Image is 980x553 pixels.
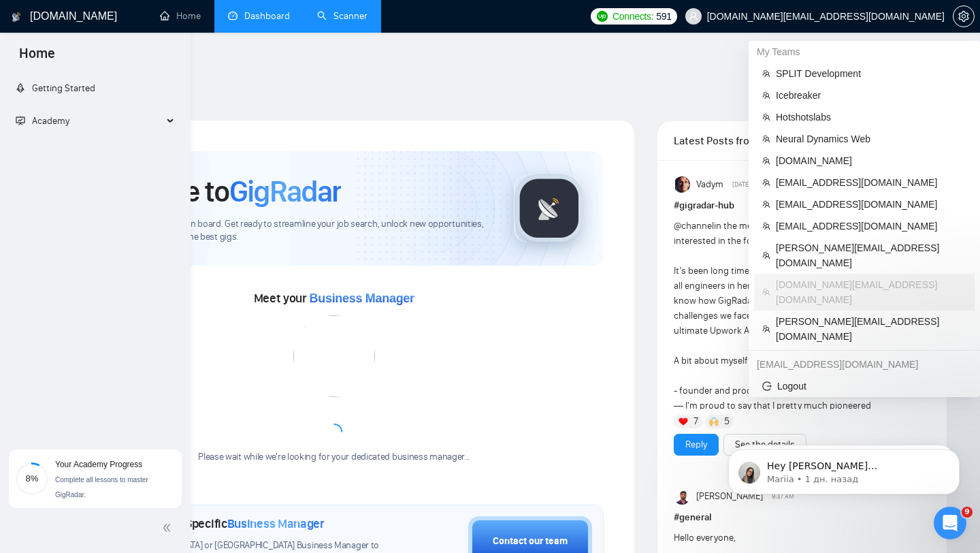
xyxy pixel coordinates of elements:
span: Your Academy Progress [55,460,142,469]
span: GigRadar [229,173,341,210]
div: Please wait while we're looking for your dedicated business manager... [190,451,478,464]
span: Home [8,44,66,72]
a: export [922,134,930,147]
span: 9 [962,507,973,518]
span: [DATE] [732,178,751,191]
span: We're excited to have you on board. Get ready to streamline your job search, unlock new opportuni... [86,218,492,244]
iframe: Intercom live chat [934,507,966,539]
p: Message from Mariia, sent 1 дн. назад [59,52,235,65]
img: logo [12,6,21,28]
li: Getting Started [5,75,185,102]
img: ❤️ [679,417,688,426]
h1: # gigradar-hub [674,198,930,213]
span: 5 [724,415,730,428]
span: Business Manager [310,291,414,305]
span: 7 hours ago [770,137,811,146]
a: Join GigRadar Slack Community [845,134,919,149]
h1: Set up your Country-Specific [76,516,325,531]
span: double-left [162,521,176,535]
span: rocket [16,83,25,93]
a: dashboardDashboard [228,10,290,22]
img: 🙌 [709,417,719,426]
span: Connects: [612,9,653,24]
span: Vadym [696,177,723,192]
a: Reply [685,437,707,452]
button: Reply [674,434,719,456]
button: setting [953,5,975,27]
span: fund-projection-screen [16,116,25,125]
span: Business Manager [227,516,325,531]
a: searchScanner [317,10,367,22]
h1: Welcome to [86,173,341,210]
span: loading [323,422,345,443]
span: export [922,135,930,146]
img: upwork-logo.png [597,11,608,22]
span: Getting Started [32,82,95,94]
img: gigradar-logo.png [515,174,583,242]
img: Preet Patel [675,488,691,505]
h1: # general [674,510,930,525]
span: [PERSON_NAME] [696,489,763,504]
span: 591 [656,9,671,24]
span: Academy [16,115,69,127]
span: @channel [674,220,714,232]
span: Latest Posts from the GigRadar Community [674,132,757,149]
img: error [293,315,375,397]
span: 7 [693,415,698,428]
a: setting [953,11,975,22]
img: Vadym [675,176,691,193]
span: Complete all lessons to master GigRadar. [55,476,148,499]
span: user [689,12,698,21]
span: 8% [16,474,48,483]
div: Contact our team [493,534,568,549]
span: Academy [32,115,69,127]
span: Hey [PERSON_NAME][EMAIL_ADDRESS][DOMAIN_NAME], Looks like your Upwork agency Grantis - Amazon Mar... [59,39,231,267]
span: setting [953,11,974,22]
a: homeHome [160,10,201,22]
iframe: Intercom notifications сообщение [708,421,980,516]
span: Meet your [254,291,414,306]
